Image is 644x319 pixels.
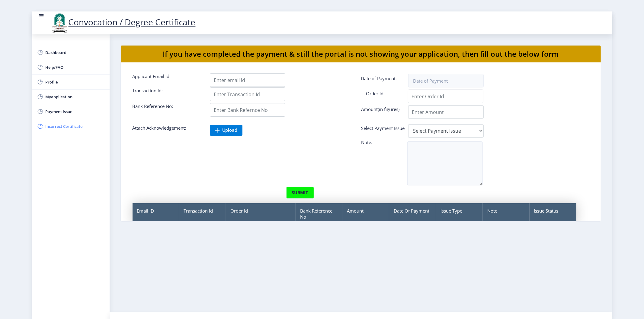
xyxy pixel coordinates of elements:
[32,119,110,134] a: Incorrect Certificate
[128,73,206,84] label: Applicant Email Id:
[408,105,484,119] input: Enter Amount
[32,75,110,89] a: Profile
[128,87,206,99] label: Transaction Id:
[357,139,434,147] label: Note:
[50,13,69,33] img: logo
[483,203,530,224] div: Note
[210,73,285,87] input: Enter email id
[32,60,110,74] a: Help/FAQ
[50,16,196,28] a: Convocation / Degree Certificate
[133,203,179,224] div: Email ID
[357,75,434,84] label: Date of Payment:
[408,90,483,103] input: Enter Order Id
[46,123,105,130] span: Incorrect Certificate
[530,203,576,224] div: Issue Status
[46,108,105,115] span: Payment issue
[121,46,601,62] nb-card-header: If you have completed the payment & still the portal is not showing your application, then fill o...
[128,103,206,114] label: Bank Reference No:
[46,64,105,71] span: Help/FAQ
[342,203,389,224] div: Amount
[226,203,296,224] div: Order Id
[179,203,226,224] div: Transaction Id
[46,49,105,56] span: Dashboard
[210,103,285,117] input: Enter Bank Refernce No
[46,93,105,100] span: Myapplication
[222,127,237,133] span: Upload
[32,104,110,119] a: Payment issue
[46,78,105,86] span: Profile
[408,74,484,87] input: Date of Payment
[436,203,483,224] div: Issue Type
[296,203,342,224] div: Bank Reference No
[32,90,110,104] a: Myapplication
[389,203,436,224] div: Date Of Payment
[286,187,314,199] button: submit
[32,45,110,60] a: Dashboard
[128,125,206,133] label: Attach Acknowledgement:
[210,87,285,101] input: Enter Transaction Id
